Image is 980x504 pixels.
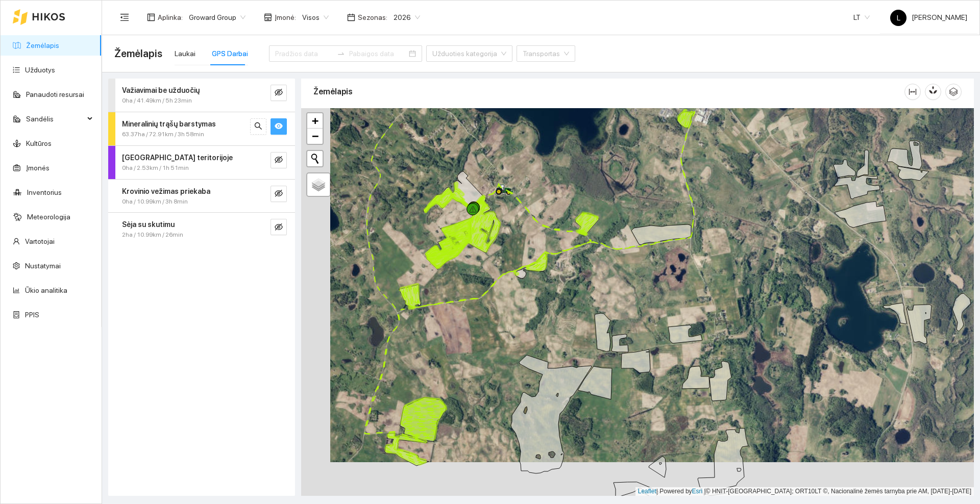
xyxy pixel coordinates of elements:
strong: Sėja su skutimu [122,220,175,229]
div: | Powered by © HNIT-[GEOGRAPHIC_DATA]; ORT10LT ©, Nacionalinė žemės tarnyba prie AM, [DATE]-[DATE] [635,487,974,496]
div: Žemėlapis [313,77,904,106]
span: calendar [347,13,355,21]
div: Laukai [175,48,195,59]
span: 63.37ha / 72.91km / 3h 58min [122,130,204,139]
span: [PERSON_NAME] [890,13,967,21]
span: 2026 [394,10,420,25]
button: eye [271,118,287,135]
span: Sezonas : [358,12,387,23]
span: Groward Group [189,10,246,25]
div: Sėja su skutimu2ha / 10.99km / 26mineye-invisible [108,213,295,246]
span: eye-invisible [275,156,283,165]
span: | [704,488,706,495]
button: eye-invisible [271,186,287,202]
div: [GEOGRAPHIC_DATA] teritorijoje0ha / 2.53km / 1h 51mineye-invisible [108,146,295,179]
button: column-width [904,84,921,100]
div: GPS Darbai [212,48,248,59]
span: L [897,10,900,26]
a: PPIS [25,311,39,319]
strong: Krovinio vežimas priekaba [122,187,210,195]
a: Įmonės [26,164,50,172]
div: Važiavimai be užduočių0ha / 41.49km / 5h 23mineye-invisible [108,79,295,112]
a: Inventorius [27,188,62,196]
button: menu-fold [114,7,135,28]
span: Žemėlapis [114,45,162,62]
a: Zoom in [307,113,323,129]
a: Vartotojai [25,237,55,245]
span: column-width [905,88,920,96]
span: 0ha / 10.99km / 3h 8min [122,197,188,207]
span: Įmonė : [275,12,296,23]
strong: Mineralinių trąšų barstymas [122,120,216,128]
button: eye-invisible [271,219,287,235]
div: Krovinio vežimas priekaba0ha / 10.99km / 3h 8mineye-invisible [108,180,295,213]
span: + [312,114,318,127]
a: Zoom out [307,129,323,144]
span: search [254,122,262,132]
strong: Važiavimai be užduočių [122,86,200,94]
span: swap-right [337,49,345,58]
button: eye-invisible [271,85,287,101]
span: eye-invisible [275,223,283,233]
div: Mineralinių trąšų barstymas63.37ha / 72.91km / 3h 58minsearcheye [108,112,295,145]
a: Esri [692,488,703,495]
a: Panaudoti resursai [26,90,84,98]
a: Ūkio analitika [25,286,67,294]
button: search [250,118,266,135]
span: to [337,49,345,58]
span: 2ha / 10.99km / 26min [122,230,183,240]
button: eye-invisible [271,152,287,168]
span: − [312,130,318,142]
a: Nustatymai [25,262,61,270]
input: Pradžios data [275,48,333,59]
span: Sandėlis [26,109,84,129]
span: 0ha / 41.49km / 5h 23min [122,96,192,106]
input: Pabaigos data [349,48,407,59]
strong: [GEOGRAPHIC_DATA] teritorijoje [122,154,233,162]
span: eye [275,122,283,132]
span: eye-invisible [275,88,283,98]
span: layout [147,13,155,21]
span: Aplinka : [158,12,183,23]
span: shop [264,13,272,21]
a: Layers [307,173,330,196]
a: Leaflet [638,488,656,495]
a: Užduotys [25,66,55,74]
span: menu-fold [120,13,129,22]
button: Initiate a new search [307,151,323,166]
a: Meteorologija [27,213,70,221]
span: LT [853,10,870,25]
a: Kultūros [26,139,52,147]
span: 0ha / 2.53km / 1h 51min [122,163,189,173]
span: eye-invisible [275,189,283,199]
span: Visos [302,10,329,25]
a: Žemėlapis [26,41,59,49]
